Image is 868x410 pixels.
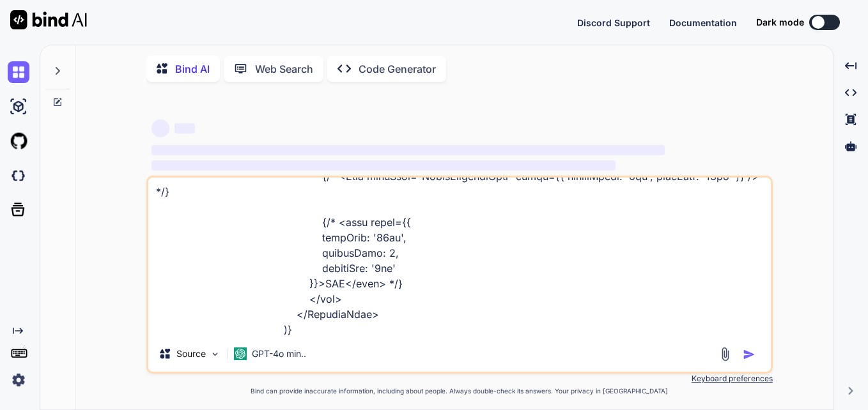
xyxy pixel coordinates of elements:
[151,119,169,137] span: ‌
[359,61,436,77] p: Code Generator
[577,16,650,29] button: Discord Support
[669,17,737,28] span: Documentation
[8,369,29,391] img: settings
[756,16,804,29] span: Dark mode
[8,61,29,83] img: chat
[8,96,29,118] img: ai-studio
[718,347,732,361] img: attachment
[577,17,650,28] span: Discord Support
[174,123,195,133] span: ‌
[669,16,737,29] button: Documentation
[10,10,87,29] img: Bind AI
[8,165,29,186] img: darkCloudIdeIcon
[151,160,616,171] span: ‌
[146,386,773,396] p: Bind can provide inaccurate information, including about people. Always double-check its answers....
[210,349,221,360] img: Pick Models
[176,347,206,360] p: Source
[175,61,210,77] p: Bind AI
[743,348,756,361] img: icon
[255,61,313,77] p: Web Search
[234,347,247,360] img: GPT-4o mini
[8,130,29,152] img: githubLight
[151,145,665,155] span: ‌
[146,374,773,384] p: Keyboard preferences
[148,178,771,336] textarea: <Lor ipsum={{ dolorsi: 'amet' }}> <con // adIpisc={elitseDdoeiu} tempo={{ // incid: utLabo?" ":'8...
[252,347,306,360] p: GPT-4o min..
